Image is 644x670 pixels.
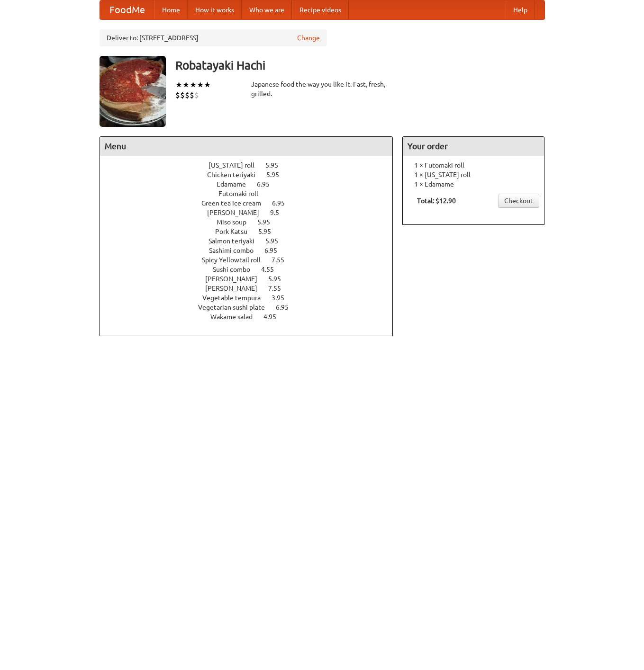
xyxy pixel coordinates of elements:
[209,237,264,245] span: Salmon teriyaki
[202,294,270,302] span: Vegetable tempura
[201,199,271,207] span: Green tea ice cream
[194,90,199,100] li: $
[154,0,188,19] a: Home
[209,247,263,254] span: Sashimi combo
[251,80,393,98] div: Japanese food the way you like it. Fast, fresh, grilled.
[272,199,294,207] span: 6.95
[268,275,290,283] span: 5.95
[297,33,320,43] a: Change
[266,171,289,179] span: 5.95
[205,285,267,292] span: [PERSON_NAME]
[188,0,242,19] a: How it works
[257,218,280,226] span: 5.95
[197,80,204,90] li: ★
[263,313,286,321] span: 4.95
[209,237,296,245] a: Salmon teriyaki 5.95
[268,285,290,292] span: 7.55
[215,228,289,235] a: Pork Katsu 5.95
[215,228,257,235] span: Pork Katsu
[209,161,296,169] a: [US_STATE] roll 5.95
[100,137,393,156] h4: Menu
[202,256,302,264] a: Spicy Yellowtail roll 7.55
[276,304,298,311] span: 6.95
[217,180,255,188] span: Edamame
[207,209,269,216] span: [PERSON_NAME]
[205,275,267,283] span: [PERSON_NAME]
[210,313,262,321] span: Wakame salad
[210,313,294,321] a: Wakame salad 4.95
[408,161,539,170] li: 1 × Futomaki roll
[506,0,535,19] a: Help
[292,0,349,19] a: Recipe videos
[403,137,544,156] h4: Your order
[264,247,287,254] span: 6.95
[261,266,283,273] span: 4.55
[202,256,270,264] span: Spicy Yellowtail roll
[180,90,185,100] li: $
[175,56,545,75] h3: Robatayaki Hachi
[265,161,288,169] span: 5.95
[207,171,265,179] span: Chicken teriyaki
[175,80,182,90] li: ★
[201,199,302,207] a: Green tea ice cream 6.95
[190,80,197,90] li: ★
[185,90,190,100] li: $
[100,29,327,46] div: Deliver to: [STREET_ADDRESS]
[198,304,306,311] a: Vegetarian sushi plate 6.95
[205,275,299,283] a: [PERSON_NAME] 5.95
[217,218,256,226] span: Miso soup
[217,180,287,188] a: Edamame 6.95
[182,80,190,90] li: ★
[408,170,539,179] li: 1 × [US_STATE] roll
[205,285,299,292] a: [PERSON_NAME] 7.55
[175,90,180,100] li: $
[207,171,297,179] a: Chicken teriyaki 5.95
[207,209,297,216] a: [PERSON_NAME] 9.5
[190,90,194,100] li: $
[408,179,539,189] li: 1 × Edamame
[270,209,289,216] span: 9.5
[265,237,288,245] span: 5.95
[258,228,281,235] span: 5.95
[213,266,291,273] a: Sushi combo 4.55
[202,294,302,302] a: Vegetable tempura 3.95
[417,197,456,205] b: Total: $12.90
[198,304,274,311] span: Vegetarian sushi plate
[242,0,292,19] a: Who we are
[217,218,288,226] a: Miso soup 5.95
[100,0,154,19] a: FoodMe
[272,294,294,302] span: 3.95
[498,194,539,208] a: Checkout
[257,180,279,188] span: 6.95
[100,56,166,127] img: angular.jpg
[213,266,260,273] span: Sushi combo
[218,190,285,197] a: Futomaki roll
[209,247,295,254] a: Sashimi combo 6.95
[204,80,211,90] li: ★
[272,256,294,264] span: 7.55
[218,190,268,197] span: Futomaki roll
[209,161,264,169] span: [US_STATE] roll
